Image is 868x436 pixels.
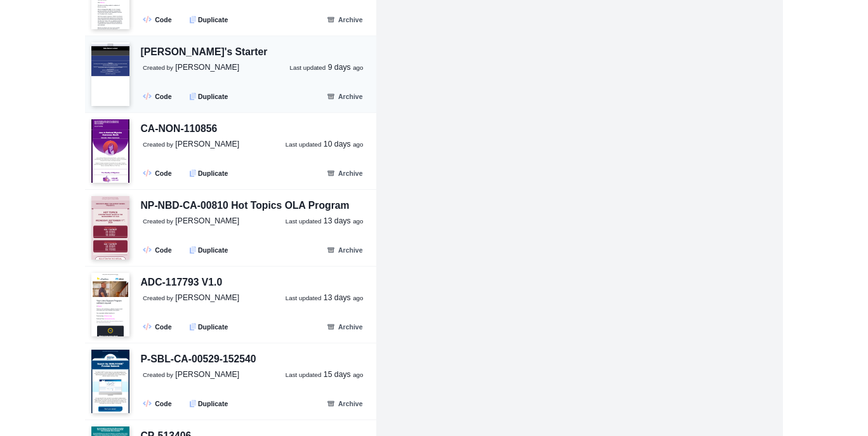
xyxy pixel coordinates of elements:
[175,216,239,225] span: [PERSON_NAME]
[286,293,364,304] a: Last updated 13 days ago
[138,12,178,27] a: Code
[353,64,363,71] small: ago
[286,371,322,378] small: Last updated
[286,216,364,227] a: Last updated 13 days ago
[183,166,235,180] button: Duplicate
[141,352,256,367] div: P-SBL-CA-00529-152540
[183,12,235,27] button: Duplicate
[141,275,223,291] div: ADC-117793 V1.0
[183,242,235,257] button: Duplicate
[141,198,350,214] div: NP-NBD-CA-00810 Hot Topics OLA Program
[353,371,363,378] small: ago
[183,319,235,334] button: Duplicate
[143,294,173,301] small: Created by
[320,89,370,103] button: Archive
[320,242,370,257] button: Archive
[320,166,370,180] button: Archive
[353,218,363,225] small: ago
[286,139,364,150] a: Last updated 10 days ago
[320,12,370,27] button: Archive
[143,218,173,225] small: Created by
[183,396,235,411] button: Duplicate
[353,294,363,301] small: ago
[320,319,370,334] button: Archive
[138,242,178,257] a: Code
[175,293,239,302] span: [PERSON_NAME]
[143,141,173,148] small: Created by
[143,371,173,378] small: Created by
[175,63,239,72] span: [PERSON_NAME]
[175,370,239,379] span: [PERSON_NAME]
[138,89,178,103] a: Code
[286,218,322,225] small: Last updated
[290,62,364,74] a: Last updated 9 days ago
[143,64,173,71] small: Created by
[353,141,363,148] small: ago
[141,121,218,137] div: CA-NON-110856
[286,294,322,301] small: Last updated
[175,140,239,149] span: [PERSON_NAME]
[286,141,322,148] small: Last updated
[290,64,326,71] small: Last updated
[138,396,178,411] a: Code
[286,369,364,381] a: Last updated 15 days ago
[320,396,370,411] button: Archive
[138,166,178,180] a: Code
[183,89,235,103] button: Duplicate
[138,319,178,334] a: Code
[141,44,268,60] div: [PERSON_NAME]'s Starter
